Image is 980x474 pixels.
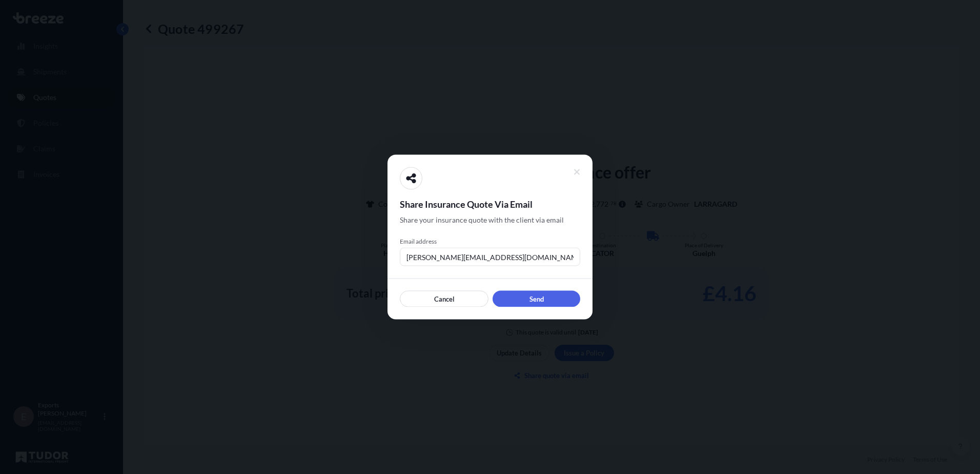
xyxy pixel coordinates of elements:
[400,215,564,225] span: Share your insurance quote with the client via email
[400,248,580,266] input: example@gmail.com
[434,294,455,304] p: Cancel
[400,198,580,210] span: Share Insurance Quote Via Email
[529,294,544,304] p: Send
[400,291,488,307] button: Cancel
[493,291,580,307] button: Send
[400,238,580,246] span: Email address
